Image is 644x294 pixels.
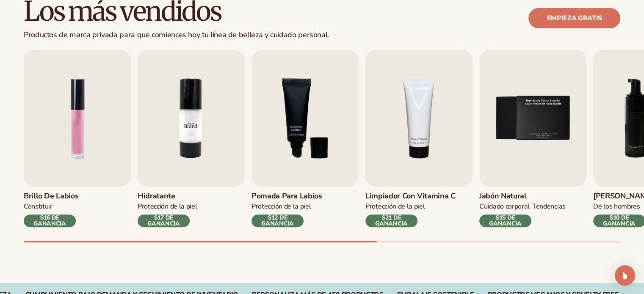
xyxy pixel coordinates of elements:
font: TENDENCIAS [532,202,566,211]
a: 1 / 9 [24,50,131,227]
font: $17 DE GANANCIA [147,214,180,228]
a: 2 / 9 [138,50,245,227]
a: 4 / 9 [365,50,473,227]
font: Protección de la piel [365,202,425,211]
font: Limpiador con vitamina C [365,191,455,201]
font: Jabón natural [479,191,526,201]
font: $15 DE GANANCIA [489,214,522,228]
font: Cuidado corporal [479,202,530,211]
font: de los hombres [593,202,640,211]
font: Pomada para labios [252,191,322,201]
a: 3 / 9 [252,50,359,227]
font: PROTECCIÓN DE LA PIEL [138,202,197,211]
img: Imagen 6 de Shopify [138,50,245,187]
font: Brillo de labios [24,191,78,201]
font: $21 DE GANANCIA [375,214,408,228]
a: 5 / 9 [479,50,586,227]
font: Hidratante [138,191,175,201]
div: Open Intercom Messenger [615,265,635,286]
font: Productos de marca privada para que comiences hoy tu línea de belleza y cuidado personal. [24,30,329,40]
a: Empieza gratis [528,8,620,28]
font: $16 DE GANANCIA [33,214,66,228]
font: CONSTITUIR [24,202,53,211]
font: $12 DE GANANCIA [261,214,294,228]
font: $10 DE GANANCIA [603,214,636,228]
font: PROTECCIÓN DE LA PIEL [252,202,311,211]
font: Empieza gratis [547,14,602,23]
